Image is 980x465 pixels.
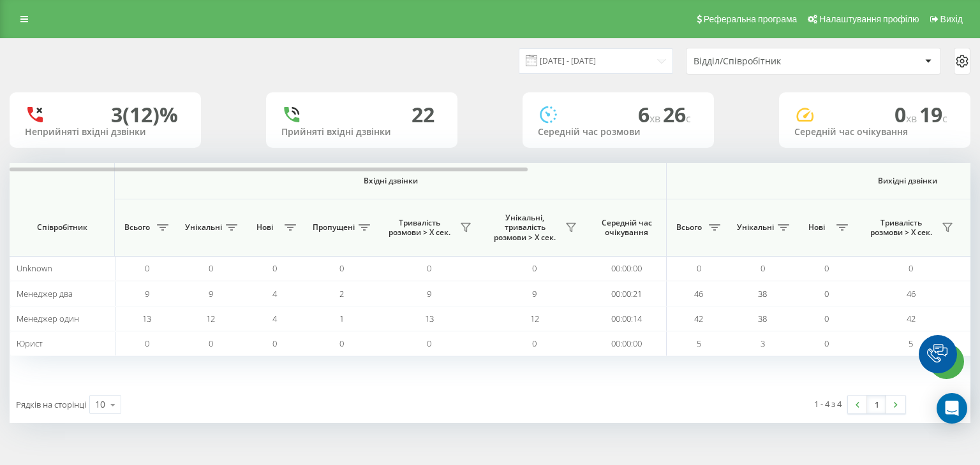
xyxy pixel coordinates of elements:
[906,111,919,125] span: хв
[16,399,86,410] span: Рядків на сторінці
[686,111,691,125] span: c
[737,222,774,232] span: Унікальні
[272,262,277,274] span: 0
[761,338,765,349] span: 3
[895,101,919,128] span: 0
[339,262,344,274] span: 0
[339,313,344,324] span: 1
[587,306,667,331] td: 00:00:14
[209,262,213,274] span: 0
[907,313,916,324] span: 42
[694,313,703,324] span: 42
[25,127,186,138] div: Неприйняті вхідні дзвінки
[339,338,344,349] span: 0
[17,313,79,324] span: Менеджер один
[865,218,938,238] span: Тривалість розмови > Х сек.
[209,288,213,299] span: 9
[532,338,537,349] span: 0
[814,397,842,410] div: 1 - 4 з 4
[427,262,431,274] span: 0
[909,262,913,274] span: 0
[206,313,215,324] span: 12
[650,111,663,125] span: хв
[824,338,829,349] span: 0
[425,313,434,324] span: 13
[412,103,434,127] div: 22
[532,288,537,299] span: 9
[663,101,691,128] span: 26
[20,222,103,232] span: Співробітник
[142,313,151,324] span: 13
[272,338,277,349] span: 0
[694,288,703,299] span: 46
[801,222,833,232] span: Нові
[942,111,947,125] span: c
[95,398,105,411] div: 10
[907,288,916,299] span: 46
[281,127,442,138] div: Прийняті вхідні дзвінки
[697,262,701,274] span: 0
[145,338,149,349] span: 0
[597,218,657,238] span: Середній час очікування
[185,222,222,232] span: Унікальні
[383,218,456,238] span: Тривалість розмови > Х сек.
[272,313,277,324] span: 4
[697,338,701,349] span: 5
[272,288,277,299] span: 4
[488,213,561,243] span: Унікальні, тривалість розмови > Х сек.
[111,103,178,127] div: 3 (12)%
[148,176,633,186] span: Вхідні дзвінки
[673,222,705,232] span: Всього
[824,313,829,324] span: 0
[819,14,919,24] span: Налаштування профілю
[587,331,667,356] td: 00:00:00
[209,338,213,349] span: 0
[249,222,281,232] span: Нові
[538,127,699,138] div: Середній час розмови
[694,56,846,67] div: Відділ/Співробітник
[17,338,43,349] span: Юрист
[339,288,344,299] span: 2
[427,338,431,349] span: 0
[824,262,829,274] span: 0
[145,262,149,274] span: 0
[532,262,537,274] span: 0
[587,256,667,281] td: 00:00:00
[530,313,539,324] span: 12
[824,288,829,299] span: 0
[940,14,963,24] span: Вихід
[17,288,73,299] span: Менеджер два
[761,262,765,274] span: 0
[17,262,52,274] span: Unknown
[794,127,955,138] div: Середній час очікування
[937,393,967,424] div: Open Intercom Messenger
[909,338,913,349] span: 5
[758,313,767,324] span: 38
[867,396,886,413] a: 1
[758,288,767,299] span: 38
[145,288,149,299] span: 9
[704,14,798,24] span: Реферальна програма
[919,101,947,128] span: 19
[313,222,355,232] span: Пропущені
[427,288,431,299] span: 9
[587,281,667,306] td: 00:00:21
[638,101,663,128] span: 6
[121,222,153,232] span: Всього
